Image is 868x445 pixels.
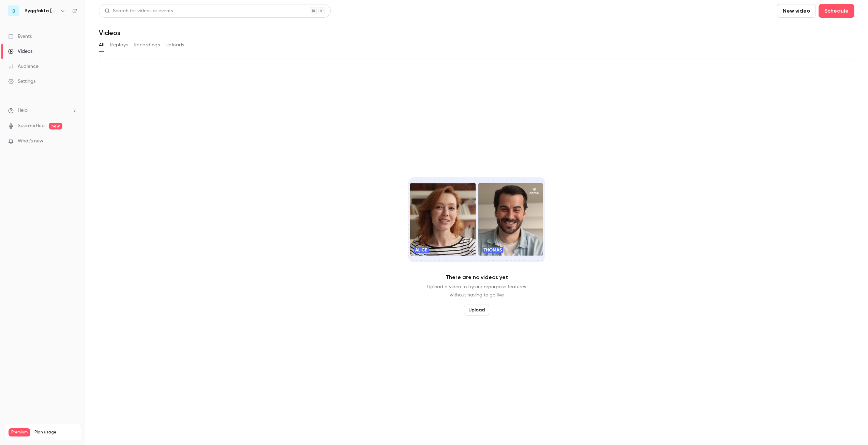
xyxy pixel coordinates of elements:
div: Events [8,33,32,40]
span: What's new [18,138,43,145]
button: New video [777,4,816,18]
p: Upload a video to try our repurpose features without having to go live [427,283,526,299]
span: Plan usage [34,430,77,435]
div: Settings [8,78,35,85]
div: Search for videos or events [105,7,173,15]
button: Recordings [134,40,160,50]
button: All [99,40,104,50]
span: Premium [9,428,30,436]
span: Help [18,107,28,114]
button: Uploads [165,40,184,50]
li: help-dropdown-opener [8,107,77,114]
span: new [49,123,62,129]
section: Videos [99,4,854,441]
div: Videos [8,48,32,55]
h6: Byggfakta [GEOGRAPHIC_DATA] | Powered by Hubexo [25,7,57,14]
button: Upload [464,305,489,316]
button: Schedule [819,4,854,18]
h1: Videos [99,29,120,37]
span: B [12,7,15,15]
iframe: Noticeable Trigger [69,138,77,144]
a: SpeakerHub [18,122,45,129]
div: Audience [8,63,39,70]
button: Replays [110,40,128,50]
p: There are no videos yet [446,273,508,281]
